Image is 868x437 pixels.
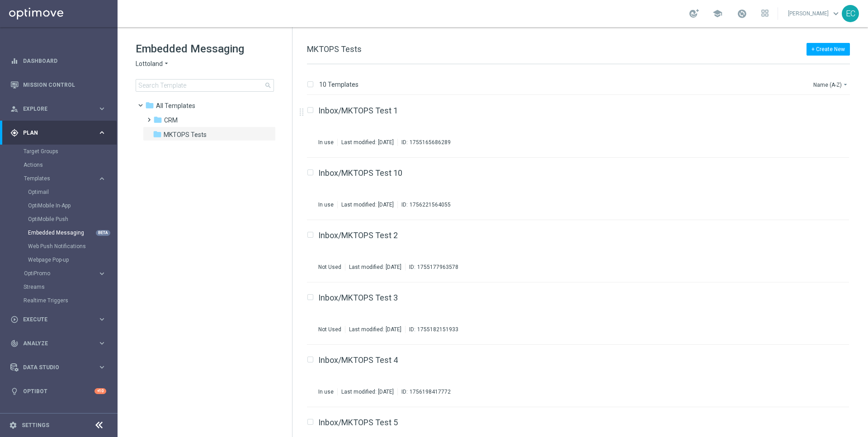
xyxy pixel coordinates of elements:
div: Last modified: [DATE] [345,326,405,333]
i: folder [145,101,154,110]
div: OptiMobile Push [28,212,117,226]
div: Press SPACE to select this row. [298,158,866,220]
button: Mission Control [10,81,107,89]
input: Search Template [136,79,274,92]
div: OptiPromo [24,271,98,276]
div: 1755177963578 [417,263,458,271]
div: Templates [24,176,98,181]
i: keyboard_arrow_right [98,315,106,324]
button: gps_fixed Plan keyboard_arrow_right [10,129,107,136]
a: Actions [24,161,94,169]
div: Realtime Triggers [24,294,117,307]
a: [PERSON_NAME]keyboard_arrow_down [787,7,842,20]
div: EC [842,5,859,22]
i: equalizer [10,57,19,65]
a: Streams [24,283,94,291]
div: Last modified: [DATE] [338,139,397,146]
span: Templates [24,176,89,181]
i: person_search [10,105,19,113]
div: +10 [94,388,106,394]
div: OptiPromo [24,267,117,280]
div: ID: [405,263,458,271]
div: track_changes Analyze keyboard_arrow_right [10,340,107,347]
span: Data Studio [23,365,98,370]
div: ID: [397,201,451,208]
a: Inbox/MKTOPS Test 4 [318,356,398,364]
div: Dashboard [10,49,106,73]
i: keyboard_arrow_right [98,339,106,348]
div: OptiPromo keyboard_arrow_right [24,270,107,277]
a: Target Groups [24,148,94,155]
div: Plan [10,129,98,137]
div: 1755165686289 [410,139,451,146]
div: Data Studio [10,363,98,371]
i: folder [153,115,162,124]
span: Plan [23,130,98,136]
div: Embedded Messaging [28,226,117,240]
div: ID: [397,388,451,395]
div: 1755182151933 [417,326,458,333]
button: Name (A-Z)arrow_drop_down [812,79,850,90]
button: Templates keyboard_arrow_right [24,175,107,182]
a: Inbox/MKTOPS Test 3 [318,294,398,302]
div: Actions [24,158,117,172]
span: Execute [23,317,98,322]
a: Embedded Messaging [28,229,94,236]
div: Press SPACE to select this row. [298,282,866,345]
i: lightbulb [10,387,19,395]
div: BETA [96,230,110,236]
i: keyboard_arrow_right [98,363,106,371]
span: keyboard_arrow_down [831,9,841,19]
div: In use [318,388,334,395]
a: Inbox/MKTOPS Test 1 [318,107,398,115]
div: Optimail [28,185,117,199]
a: Inbox/MKTOPS Test 5 [318,418,398,427]
a: Realtime Triggers [24,297,94,304]
button: Data Studio keyboard_arrow_right [10,364,107,371]
div: Press SPACE to select this row. [298,345,866,407]
i: folder [153,130,162,139]
span: school [712,9,722,19]
i: keyboard_arrow_right [98,128,106,137]
div: Analyze [10,339,98,348]
i: keyboard_arrow_right [98,269,106,278]
i: settings [9,421,17,429]
button: play_circle_outline Execute keyboard_arrow_right [10,316,107,323]
div: Last modified: [DATE] [345,263,405,271]
div: Last modified: [DATE] [338,388,397,395]
span: CRM [164,116,178,124]
button: equalizer Dashboard [10,57,107,65]
div: Not Used [318,263,341,271]
i: arrow_drop_down [842,81,849,88]
span: MKTOPS Tests [307,44,362,54]
div: Explore [10,105,98,113]
div: Press SPACE to select this row. [298,95,866,158]
span: search [264,82,272,89]
i: keyboard_arrow_right [98,104,106,113]
button: person_search Explore keyboard_arrow_right [10,105,107,113]
span: MKTOPS Tests [164,131,207,139]
a: Optimail [28,188,94,196]
a: Inbox/MKTOPS Test 10 [318,169,402,177]
i: gps_fixed [10,129,19,137]
div: Last modified: [DATE] [338,201,397,208]
div: Templates [24,172,117,267]
a: Webpage Pop-up [28,256,94,263]
div: Webpage Pop-up [28,253,117,267]
a: Mission Control [23,73,106,97]
div: Web Push Notifications [28,240,117,253]
div: ID: [397,139,451,146]
div: Execute [10,315,98,324]
a: Settings [22,423,49,428]
div: Mission Control [10,73,106,97]
a: OptiMobile Push [28,216,94,223]
span: OptiPromo [24,271,89,276]
h1: Embedded Messaging [136,42,274,56]
div: In use [318,139,334,146]
span: Templates [156,102,195,110]
div: Target Groups [24,145,117,158]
